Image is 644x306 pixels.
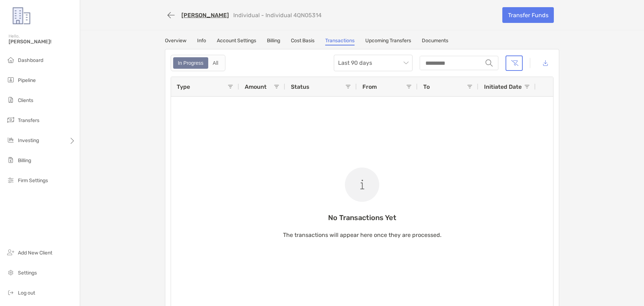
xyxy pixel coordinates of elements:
span: Investing [18,137,39,144]
span: Clients [18,97,33,103]
img: pipeline icon [6,76,15,84]
img: billing icon [6,156,15,164]
img: investing icon [6,136,15,144]
img: add_new_client icon [6,248,15,257]
img: dashboard icon [6,55,15,64]
p: No Transactions Yet [283,213,441,222]
img: clients icon [6,96,15,104]
span: Transfers [18,117,39,123]
span: Dashboard [18,57,43,63]
a: Upcoming Transfers [365,38,411,45]
a: Documents [422,38,448,45]
a: Billing [267,38,280,45]
a: Info [197,38,206,45]
a: Account Settings [217,38,256,45]
div: In Progress [174,58,208,68]
span: Firm Settings [18,178,48,184]
img: transfers icon [6,116,15,124]
a: Overview [165,38,186,45]
img: input icon [486,59,493,67]
span: Pipeline [18,77,36,83]
p: The transactions will appear here once they are processed. [283,230,441,239]
p: Individual - Individual 4QN05314 [233,12,322,19]
a: Transfer Funds [502,7,554,23]
span: Log out [18,290,35,296]
span: Add New Client [18,250,52,256]
div: segmented control [171,55,225,71]
span: [PERSON_NAME]! [9,39,75,45]
button: Clear filters [506,55,523,71]
span: Last 90 days [338,55,408,71]
a: Cost Basis [291,38,314,45]
img: logout icon [6,288,15,297]
a: [PERSON_NAME] [181,12,229,19]
img: Zoe Logo [9,3,34,29]
span: Settings [18,270,37,276]
a: Transactions [325,38,355,45]
span: Billing [18,157,31,164]
img: settings icon [6,268,15,277]
img: firm-settings icon [6,176,15,184]
div: All [209,58,223,68]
